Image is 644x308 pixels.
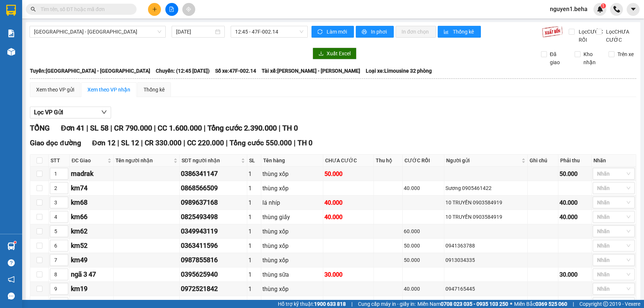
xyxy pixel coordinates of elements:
span: Số xe: 47F-002.14 [215,67,256,75]
div: 1 [248,256,260,265]
div: ngã 3 47 [71,269,112,280]
td: 0395625940 [180,267,247,282]
div: 1 [248,270,260,279]
td: 0987855816 [180,253,247,267]
span: Làm mới [327,28,348,36]
div: thùng sữa [262,270,322,279]
strong: 0369 525 060 [535,301,567,307]
div: 0363411596 [181,240,246,251]
span: nguyen1.beha [544,4,593,14]
div: 0905205512 [445,299,526,307]
div: 50.000 [404,256,442,264]
span: | [573,300,574,308]
th: CHƯA CƯỚC [323,155,373,167]
div: km62 [71,226,112,236]
div: 1 [248,169,260,179]
button: downloadXuất Excel [313,48,357,59]
div: 40.000 [404,285,442,293]
th: SL [247,155,261,167]
span: question-circle [8,259,15,266]
td: 0363411596 [180,239,247,253]
span: plus [152,7,157,12]
div: 1 [248,184,260,193]
td: 0868566509 [180,181,247,195]
div: 0868566509 [181,183,246,193]
div: km19 [71,284,112,294]
div: 1 [248,227,260,236]
img: warehouse-icon [7,48,15,56]
span: Chuyến: (12:45 [DATE]) [156,67,210,75]
span: 1 [602,3,605,8]
span: In phơi [371,28,388,36]
div: thùng xốp [262,169,322,179]
th: CƯỚC RỒI [403,155,444,167]
div: 0395625940 [181,269,246,280]
span: Lọc VP Gửi [34,108,63,117]
button: In đơn chọn [396,26,436,38]
div: Sương 0905461422 [445,184,526,192]
span: | [279,124,280,132]
th: STT [49,155,70,167]
div: 1 [248,241,260,250]
img: icon-new-feature [597,6,603,13]
strong: 1900 633 818 [314,301,346,307]
button: syncLàm mới [311,26,354,38]
button: bar-chartThống kê [438,26,481,38]
span: CC 1.600.000 [158,124,202,132]
div: Xem theo VP gửi [36,86,74,94]
span: | [86,124,88,132]
div: 0947165445 [445,285,526,293]
div: 0386341147 [181,169,246,179]
img: 9k= [542,26,563,38]
span: message [8,293,15,300]
sup: 1 [14,241,16,243]
button: Lọc VP Gửi [30,107,111,118]
span: ĐC Giao [72,156,106,165]
span: Giao dọc đường [30,139,81,147]
div: thùng xốp [262,241,322,250]
span: Tên người nhận [116,156,172,165]
span: Phú Yên - Đắk Lắk [34,26,161,37]
div: km74 [71,183,112,193]
th: Phải thu [558,155,592,167]
span: TH 0 [297,139,313,147]
button: printerIn phơi [356,26,394,38]
div: km52 [71,240,112,251]
td: 0349943119 [180,224,247,239]
div: thùng xốp [262,184,322,193]
div: 50.000 [324,169,372,179]
span: Cung cấp máy in - giấy in: [358,300,416,308]
span: Đã giao [547,50,569,66]
div: thùng xốp trắng [262,299,322,308]
div: 0913034335 [445,256,526,264]
strong: 0708 023 035 - 0935 103 250 [441,301,508,307]
div: Nhãn [593,156,634,165]
span: Đơn 41 [61,124,85,132]
div: 0987855816 [181,255,246,265]
sup: 1 [601,3,606,8]
div: 40.000 [324,198,372,207]
input: 12/08/2025 [176,28,214,36]
td: 0972521842 [180,282,247,296]
span: | [294,139,296,147]
div: thùng xốp [262,256,322,265]
div: 30.000 [324,270,372,279]
span: | [141,139,143,147]
span: down [101,109,107,115]
div: thùng giấy [262,212,322,222]
span: notification [8,276,15,283]
td: 0386341147 [180,167,247,181]
span: | [154,124,156,132]
th: Thu hộ [374,155,403,167]
div: Thống kê [144,86,165,94]
span: Lọc CHƯA CƯỚC [603,28,637,44]
div: 10 TRUYỀN 0903584919 [445,213,526,221]
span: search [31,7,36,12]
div: 0349943119 [181,226,246,236]
div: km68 [71,197,112,208]
span: printer [362,29,368,35]
button: file-add [165,3,178,16]
span: CR 330.000 [145,139,182,147]
th: Ghi chú [528,155,558,167]
img: solution-icon [7,30,15,37]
